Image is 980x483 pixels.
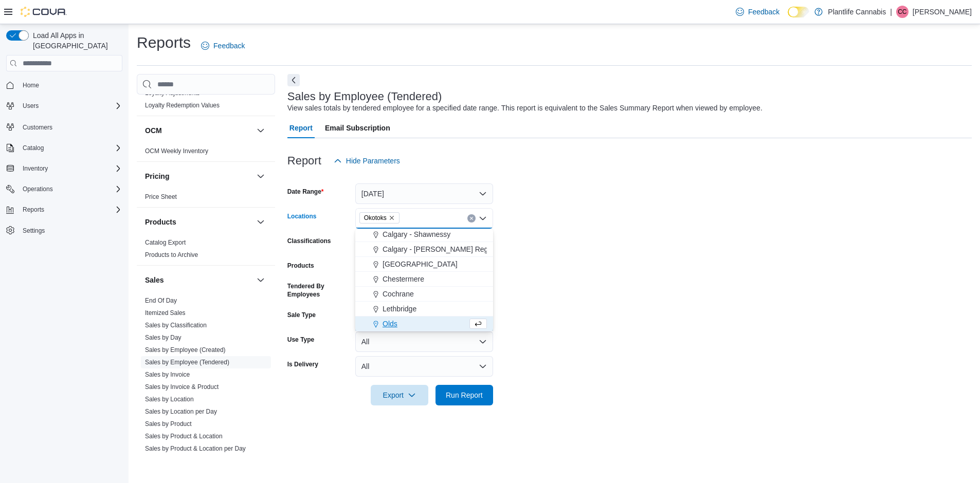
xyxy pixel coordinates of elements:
button: Run Report [435,385,493,405]
button: Remove Okotoks from selection in this group [389,215,395,221]
span: Home [19,79,122,91]
span: Email Subscription [325,118,390,138]
p: [PERSON_NAME] [913,6,972,18]
span: Calgary - [PERSON_NAME] Regional [383,244,503,254]
div: View sales totals by tendered employee for a specified date range. This report is equivalent to t... [287,103,763,114]
div: Sales [137,294,275,471]
span: Chestermere [383,274,424,284]
span: Sales by Employee (Created) [145,346,226,354]
span: Users [23,102,39,110]
div: Products [137,236,275,265]
button: Products [145,217,252,227]
button: Sales [255,274,267,286]
button: Calgary - Shawnessy [355,227,493,242]
a: Settings [19,225,49,237]
h1: Reports [137,32,191,53]
span: Loyalty Redemption Values [145,101,220,109]
button: Clear input [467,214,476,222]
button: Pricing [255,170,267,182]
a: OCM Weekly Inventory [145,147,208,155]
span: Feedback [213,41,245,51]
button: Users [2,99,126,113]
span: Sales by Product [145,420,192,428]
span: Inventory [19,162,122,175]
button: [DATE] [355,183,493,204]
span: Home [23,81,39,89]
h3: Report [287,155,321,167]
button: Inventory [2,161,126,176]
span: Run Report [446,390,483,400]
button: Lethbridge [355,302,493,317]
span: Export [377,385,422,405]
a: Sales by Location per Day [145,408,217,415]
a: Itemized Sales [145,309,186,317]
div: Pricing [137,191,275,207]
a: Feedback [732,2,784,22]
a: Sales by Employee (Created) [145,346,226,354]
span: Operations [23,185,53,193]
span: Lethbridge [383,304,416,314]
label: Sale Type [287,311,316,319]
label: Is Delivery [287,360,318,368]
span: Users [19,100,122,112]
a: Sales by Day [145,334,182,341]
span: Reports [23,206,44,214]
button: Olds [355,317,493,331]
a: Loyalty Redemption Values [145,102,220,109]
span: Catalog Export [145,238,186,247]
a: Sales by Location [145,396,194,403]
button: Operations [2,182,126,196]
span: Sales by Product & Location [145,432,223,440]
button: Cochrane [355,287,493,302]
button: Sales [145,275,252,285]
a: Customers [19,121,57,134]
span: Hide Parameters [346,156,400,166]
button: Chestermere [355,272,493,287]
label: Date Range [287,188,324,196]
h3: OCM [145,125,162,136]
a: Sales by Classification [145,322,207,329]
button: Export [371,385,428,405]
span: Okotoks [359,212,400,224]
span: Olds [383,319,397,329]
span: Sales by Location per Day [145,407,217,416]
label: Products [287,262,314,270]
span: CC [898,6,906,18]
span: Reports [19,203,122,216]
span: Inventory [23,164,48,173]
span: Cochrane [383,289,414,299]
img: Cova [21,7,67,17]
button: Next [287,74,300,86]
span: Sales by Day [145,333,182,342]
a: Products to Archive [145,251,198,258]
button: Settings [2,223,126,238]
span: OCM Weekly Inventory [145,147,208,155]
button: Catalog [19,142,48,154]
a: Sales by Product & Location per Day [145,445,246,452]
button: OCM [255,124,267,137]
button: Pricing [145,171,252,181]
a: Sales by Product & Location [145,433,223,440]
a: End Of Day [145,297,177,304]
span: Feedback [748,7,779,17]
span: Settings [23,227,45,235]
span: Operations [19,183,122,195]
button: OCM [145,125,252,136]
span: Catalog [23,144,44,152]
button: All [355,356,493,377]
a: Home [19,79,43,91]
span: [GEOGRAPHIC_DATA] [383,259,458,269]
h3: Products [145,217,176,227]
button: Hide Parameters [330,151,404,171]
h3: Sales by Employee (Tendered) [287,90,442,103]
p: Plantlife Cannabis [828,6,886,18]
span: Settings [19,224,122,237]
span: Customers [23,123,52,132]
a: Sales by Invoice & Product [145,383,219,391]
span: Customers [19,120,122,133]
button: Products [255,216,267,228]
a: Sales by Employee (Tendered) [145,359,229,366]
div: OCM [137,145,275,161]
button: Home [2,78,126,92]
